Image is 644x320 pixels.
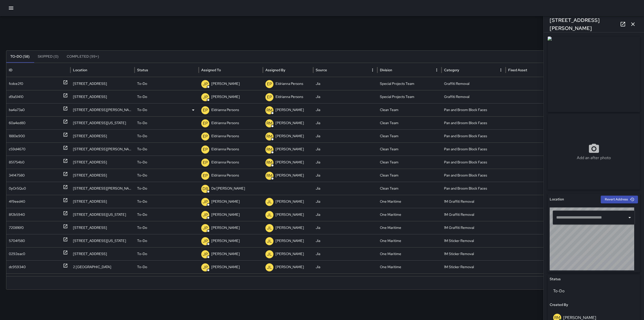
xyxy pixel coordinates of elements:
[441,195,506,208] div: 1M Graffiti Removal
[137,247,147,260] p: To-Do
[377,156,441,169] div: Clean Team
[70,221,135,234] div: 250 Clay Street
[313,221,377,234] div: Jia
[313,195,377,208] div: Jia
[267,251,272,257] p: JL
[377,103,441,116] div: Clean Team
[441,208,506,221] div: 1M Graffiti Removal
[316,68,327,72] div: Source
[266,133,272,139] p: RM
[211,130,239,143] p: Eldrianna Persons
[203,264,208,270] p: JP
[275,169,304,182] p: [PERSON_NAME]
[137,169,147,182] p: To-Do
[275,274,304,287] p: [PERSON_NAME]
[441,234,506,247] div: 1M Sticker Removal
[211,195,240,208] p: [PERSON_NAME]
[203,251,208,257] p: JP
[313,116,377,129] div: Jia
[313,169,377,182] div: Jia
[313,103,377,116] div: Jia
[9,156,24,169] div: 851754b0
[267,81,272,87] p: EP
[137,261,147,273] p: To-Do
[313,260,377,273] div: Jia
[137,156,147,169] p: To-Do
[70,260,135,273] div: 2 Embarcadero Center
[441,260,506,273] div: 1M Sticker Removal
[267,225,272,231] p: JL
[137,90,147,103] p: To-Do
[9,90,23,103] div: d9a51410
[211,182,245,195] p: De'[PERSON_NAME]
[203,238,208,244] p: JP
[211,90,240,103] p: [PERSON_NAME]
[203,94,208,100] p: JP
[377,221,441,234] div: One Maritime
[70,273,135,287] div: 2 Embarcadero Center
[9,143,25,156] div: c59d4670
[70,247,135,260] div: 250 Clay Street
[377,169,441,182] div: Clean Team
[203,160,208,166] p: EP
[203,173,208,179] p: EP
[9,261,26,273] div: dc959340
[377,234,441,247] div: One Maritime
[201,68,221,72] div: Assigned To
[377,260,441,273] div: One Maritime
[137,103,147,116] p: To-Do
[377,247,441,260] div: One Maritime
[211,208,240,221] p: [PERSON_NAME]
[70,156,135,169] div: 50 Main Street
[9,169,25,182] div: 34147580
[441,129,506,143] div: Pan and Broom Block Faces
[313,156,377,169] div: Jia
[70,116,135,129] div: 611 Washington Street
[137,77,147,90] p: To-Do
[313,90,377,103] div: Jia
[441,116,506,129] div: Pan and Broom Block Faces
[203,107,208,113] p: EP
[275,156,304,169] p: [PERSON_NAME]
[211,77,240,90] p: [PERSON_NAME]
[275,234,304,247] p: [PERSON_NAME]
[441,103,506,116] div: Pan and Broom Block Faces
[211,169,239,182] p: Eldrianna Persons
[211,261,240,273] p: [PERSON_NAME]
[203,225,208,231] p: JP
[497,66,504,74] button: Category column menu
[137,234,147,247] p: To-Do
[203,212,208,218] p: JP
[377,182,441,195] div: Clean Team
[211,143,239,156] p: Eldrianna Persons
[211,247,240,260] p: [PERSON_NAME]
[137,274,147,287] p: To-Do
[211,156,239,169] p: Eldrianna Persons
[70,143,135,156] div: 79 Stevenson Street
[211,234,240,247] p: [PERSON_NAME]
[211,221,240,234] p: [PERSON_NAME]
[369,66,376,74] button: Source column menu
[267,94,272,100] p: EP
[203,81,208,87] p: JP
[275,195,304,208] p: [PERSON_NAME]
[275,247,304,260] p: [PERSON_NAME]
[70,182,135,195] div: 8 Montgomery Street
[313,129,377,143] div: Jia
[9,195,25,208] div: 4f9eed40
[211,103,239,116] p: Eldrianna Persons
[441,273,506,287] div: 1M Sticker Removal
[275,90,303,103] p: Eldrianna Persons
[203,147,208,153] p: EP
[275,117,304,129] p: [PERSON_NAME]
[73,68,87,72] div: Location
[9,68,12,72] div: ID
[275,208,304,221] p: [PERSON_NAME]
[377,195,441,208] div: One Maritime
[211,274,240,287] p: [PERSON_NAME]
[70,208,135,221] div: 201-399 Washington Street
[70,90,135,103] div: 375 Battery Street
[9,221,24,234] div: 720816f0
[70,234,135,247] div: 210 Washington Street
[441,156,506,169] div: Pan and Broom Block Faces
